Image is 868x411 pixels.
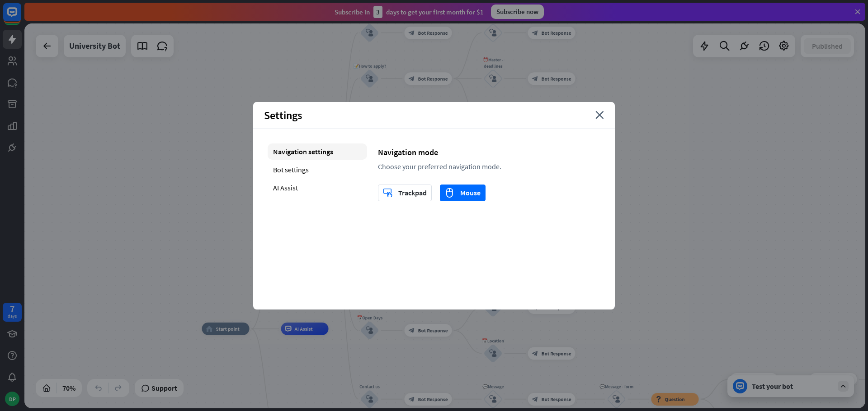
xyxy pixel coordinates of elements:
[5,392,19,406] div: DP
[532,350,538,356] i: block_bot_response
[268,180,367,196] div: AI Assist
[409,75,415,82] i: block_bot_response
[752,382,833,391] div: Test your bot
[489,395,497,403] i: block_user_input
[268,162,367,178] div: Bot settings
[474,56,512,69] div: ⏰Master - deadlines
[489,350,497,357] i: block_user_input
[295,326,313,332] span: AI Assist
[383,185,427,201] div: Trackpad
[366,75,373,83] i: block_user_input
[216,326,240,332] span: Start point
[264,108,302,122] span: Settings
[418,30,448,36] span: Bot Response
[206,326,213,332] i: home_2
[351,63,389,69] div: 📝How to apply?
[489,75,497,83] i: block_user_input
[542,396,571,402] span: Bot Response
[351,383,389,390] div: Contact us
[532,30,538,36] i: block_bot_response
[418,327,448,333] span: Bot Response
[823,376,853,383] span: Bot Response
[613,395,620,403] i: block_user_input
[491,5,544,19] div: Subscribe now
[366,395,373,403] i: block_user_input
[409,327,415,333] i: block_bot_response
[409,30,415,36] i: block_bot_response
[489,304,497,311] i: block_user_input
[542,75,571,82] span: Bot Response
[656,396,662,402] i: block_question
[409,396,415,402] i: block_bot_response
[542,350,571,356] span: Bot Response
[335,6,484,18] div: Subscribe in days to get your first month for $1
[542,30,571,36] span: Bot Response
[3,303,22,322] a: 7 days
[532,305,538,311] i: block_bot_response
[598,383,636,390] div: 💬Message - form
[445,188,454,198] i: mouse
[445,185,481,201] div: Mouse
[151,381,177,395] span: Support
[665,396,685,402] span: Question
[366,327,373,334] i: block_user_input
[8,313,17,319] div: days
[69,35,120,57] div: University Bot
[60,381,78,395] div: 70%
[489,29,497,37] i: block_user_input
[378,147,600,157] div: Navigation mode
[418,75,448,82] span: Bot Response
[474,337,512,344] div: 📅Location
[378,185,432,201] button: trackpadTrackpad
[268,143,367,160] div: Navigation settings
[542,305,571,311] span: Bot Response
[418,396,448,402] span: Bot Response
[383,188,392,198] i: trackpad
[373,6,382,18] div: 3
[532,75,538,82] i: block_bot_response
[366,29,373,37] i: block_user_input
[351,314,389,321] div: 📅Open Days
[474,383,512,390] div: 💬Message
[440,185,486,201] button: mouseMouse
[804,38,851,54] button: Published
[7,4,34,31] button: Open LiveChat chat widget
[378,162,600,171] div: Choose your preferred navigation mode.
[532,396,538,402] i: block_bot_response
[595,111,604,119] i: close
[10,305,14,313] div: 7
